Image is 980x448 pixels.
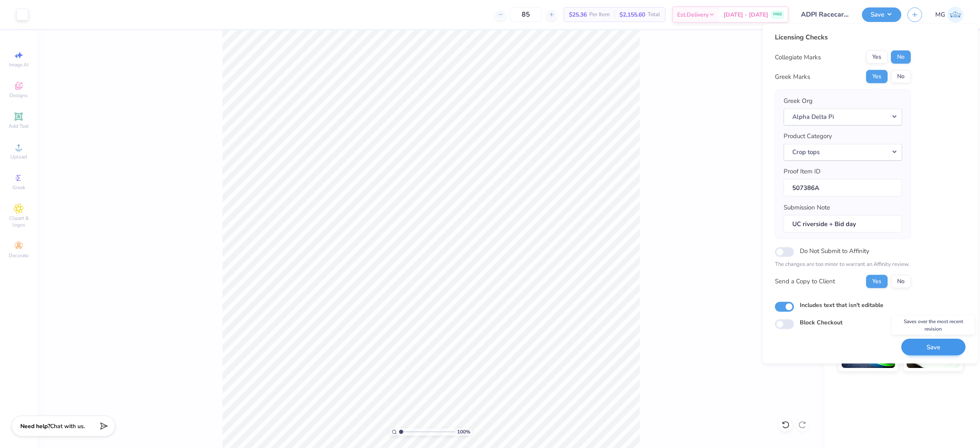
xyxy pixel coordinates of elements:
[862,7,901,22] button: Save
[569,10,587,19] span: $25.36
[677,10,709,19] span: Est. Delivery
[935,7,963,23] a: MG
[775,261,911,269] p: The changes are too minor to warrant an Affinity review.
[619,10,645,19] span: $2,155.60
[12,184,25,191] span: Greek
[775,72,810,81] div: Greek Marks
[891,275,911,288] button: No
[20,422,50,430] strong: Need help?
[800,318,842,326] label: Block Checkout
[800,246,869,256] label: Do Not Submit to Affinity
[775,52,821,62] div: Collegiate Marks
[866,51,888,64] button: Yes
[9,252,29,259] span: Decorate
[795,6,856,23] input: Untitled Design
[800,300,883,309] label: Includes text that isn't editable
[935,10,945,19] span: MG
[866,70,888,83] button: Yes
[10,153,27,160] span: Upload
[784,144,902,161] button: Crop tops
[9,61,29,68] span: Image AI
[9,123,29,129] span: Add Text
[891,51,911,64] button: No
[775,32,911,42] div: Licensing Checks
[50,422,85,430] span: Chat with us.
[784,215,902,233] input: Add a note for Affinity
[510,7,542,22] input: – –
[784,96,813,106] label: Greek Org
[457,428,470,436] span: 100 %
[773,12,782,17] span: FREE
[784,203,830,212] label: Submission Note
[4,215,33,228] span: Clipart & logos
[724,10,768,19] span: [DATE] - [DATE]
[891,70,911,83] button: No
[589,10,610,19] span: Per Item
[648,10,660,19] span: Total
[784,131,832,141] label: Product Category
[10,92,28,99] span: Designs
[892,316,975,335] div: Saves over the most recent revision
[784,108,902,125] button: Alpha Delta Pi
[866,275,888,288] button: Yes
[784,167,820,176] label: Proof Item ID
[947,7,963,23] img: Mary Grace
[775,277,835,286] div: Send a Copy to Client
[901,338,965,355] button: Save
